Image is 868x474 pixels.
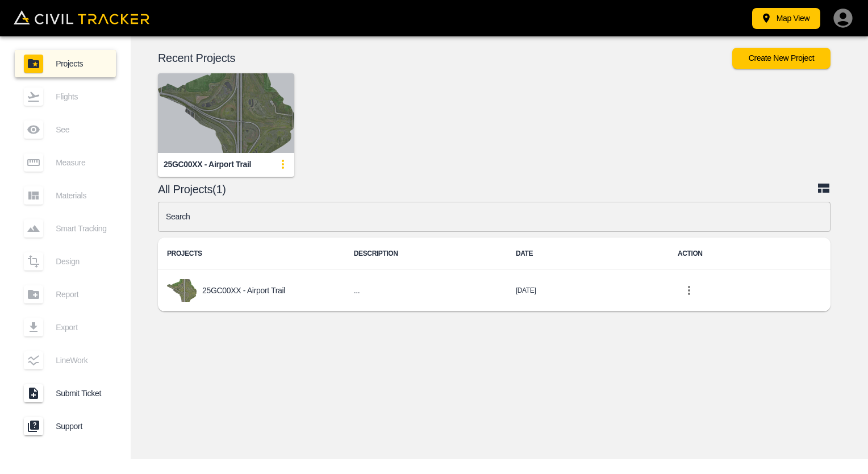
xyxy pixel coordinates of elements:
[158,185,817,194] p: All Projects(1)
[167,279,197,302] img: project-image
[56,389,107,398] span: Submit Ticket
[354,284,498,298] h6: ...
[56,59,107,68] span: Projects
[15,50,116,77] a: Projects
[272,153,294,176] button: update-card-details
[164,159,251,170] div: 25GC00XX - Airport Trail
[669,238,831,270] th: ACTION
[752,8,820,29] button: Map View
[158,238,345,270] th: PROJECTS
[507,238,669,270] th: DATE
[158,238,831,311] table: project-list-table
[158,73,294,153] img: 25GC00XX - Airport Trail
[507,270,669,311] td: [DATE]
[732,48,831,69] button: Create New Project
[15,380,116,407] a: Submit Ticket
[56,422,107,431] span: Support
[158,53,732,63] p: Recent Projects
[345,238,507,270] th: DESCRIPTION
[15,413,116,440] a: Support
[202,286,285,295] p: 25GC00XX - Airport Trail
[14,10,149,24] img: Civil Tracker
